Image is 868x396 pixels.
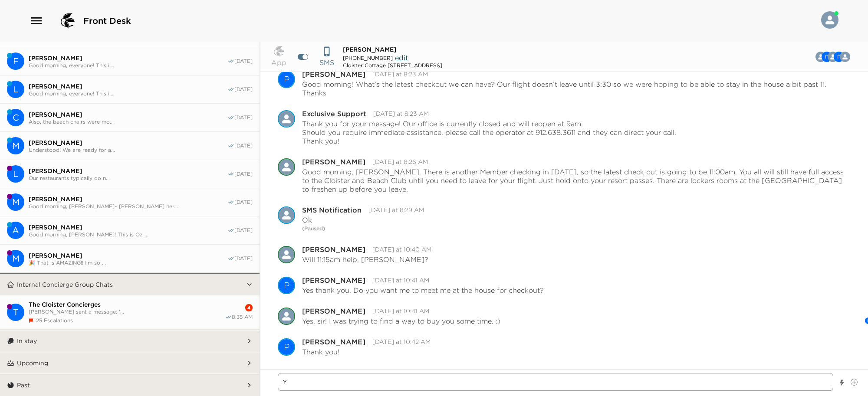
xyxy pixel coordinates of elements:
[29,175,227,181] span: Our restaurants typically do n...
[302,128,676,137] p: Should you require immediate assistance, please call the operator at 912.638.3611 and they can di...
[36,317,73,324] span: 25 Escalations
[29,223,227,231] span: [PERSON_NAME]
[7,222,24,239] div: Andrena Martin
[840,52,850,62] img: A
[17,359,48,367] p: Upcoming
[840,52,850,62] div: Andrena Martin
[302,317,500,325] p: Yes, sir! I was trying to find a way to buy you some time. :)
[29,62,227,69] span: Good morning, everyone! This i...
[279,338,294,356] div: P
[278,246,295,263] img: A
[278,308,295,325] img: A
[302,286,544,295] p: Yes thank you. Do you want me to meet me at the house for checkout?
[302,308,365,314] div: [PERSON_NAME]
[343,62,442,69] div: Cloister Cottage [STREET_ADDRESS]
[29,203,227,209] span: Good morning, [PERSON_NAME]~ [PERSON_NAME] her...
[302,80,851,97] p: Good morning! What’s the latest checkout we can have? Our flight doesn’t leave until 3:30 so we w...
[302,216,312,224] p: Ok
[7,137,24,154] div: M
[29,195,227,203] span: [PERSON_NAME]
[29,308,225,315] span: [PERSON_NAME] sent a message: '...
[29,252,227,259] span: [PERSON_NAME]
[29,147,227,153] span: Understood! We are ready for a...
[14,352,246,374] button: Upcoming
[278,338,295,356] div: Philip Wise
[29,90,227,97] span: Good morning, everyone! This i...
[29,231,227,238] span: Good morning, [PERSON_NAME]! This is Oz ...
[29,301,225,308] span: The Cloister Concierges
[372,70,428,78] time: 2025-09-01T12:23:09.620Z
[234,58,253,65] span: [DATE]
[14,330,246,352] button: In stay
[232,314,253,321] span: 8:35 AM
[7,222,24,239] div: A
[17,337,37,345] p: In stay
[319,57,334,68] p: SMS
[821,11,838,29] img: User
[7,81,24,98] div: L
[302,167,851,193] p: Good morning, [PERSON_NAME]. There is another Member checking in [DATE], so the latest check out ...
[279,277,294,294] div: P
[29,82,227,90] span: [PERSON_NAME]
[234,142,253,149] span: [DATE]
[57,10,78,31] img: logo
[372,158,428,166] time: 2025-09-01T12:26:28.161Z
[839,375,845,390] button: Show templates
[14,374,246,396] button: Past
[278,71,295,88] div: Philip Wise
[368,206,424,214] time: 2025-09-01T12:29:00.423Z
[278,158,295,176] img: A
[7,304,24,321] div: The Cloister
[7,81,24,98] div: Lance Johnson
[17,381,30,389] p: Past
[278,308,295,325] div: Andrena Martin
[234,114,253,121] span: [DATE]
[278,110,295,128] div: Exclusive Support
[302,224,851,233] p: (Paused)
[278,110,295,128] img: E
[302,206,362,213] div: SMS Notification
[271,57,286,68] p: App
[245,304,253,311] div: 4
[302,347,339,356] p: Thank you!
[29,111,227,118] span: [PERSON_NAME]
[302,255,428,264] p: Will 11:15am help, [PERSON_NAME]?
[29,167,227,175] span: [PERSON_NAME]
[29,259,227,266] span: 🎉 That is AMAZING!! I'm so ...
[234,86,253,93] span: [DATE]
[7,193,24,211] div: Mitch Webb
[234,199,253,206] span: [DATE]
[372,307,429,315] time: 2025-09-01T14:41:44.932Z
[29,139,227,147] span: [PERSON_NAME]
[278,158,295,176] div: Andrena Martin
[14,274,246,295] button: Internal Concierge Group Chats
[234,170,253,177] span: [DATE]
[7,109,24,126] div: Carrie Johnson
[7,165,24,183] div: L
[234,255,253,262] span: [DATE]
[7,250,24,267] div: M
[372,276,429,284] time: 2025-09-01T14:41:28.048Z
[278,206,295,224] img: S
[343,46,396,53] span: [PERSON_NAME]
[7,52,24,70] div: F
[7,304,24,321] div: T
[372,245,431,253] time: 2025-09-01T14:40:53.166Z
[83,15,131,27] span: Front Desk
[816,48,857,65] button: APTPO
[278,373,833,391] textarea: Write a message
[302,277,365,284] div: [PERSON_NAME]
[302,110,366,117] div: Exclusive Support
[302,137,676,145] p: Thank you!
[302,338,365,345] div: [PERSON_NAME]
[302,158,365,165] div: [PERSON_NAME]
[343,55,393,61] span: [PHONE_NUMBER]
[395,53,408,62] span: edit
[279,71,294,88] div: P
[7,52,24,70] div: Finn Rankin
[29,118,227,125] span: Also, the beach chairs were mo...
[7,250,24,267] div: Maynard Webb
[302,119,676,128] p: Thank you for your message! Our office is currently closed and will reopen at 9am.
[278,246,295,263] div: Andrena Martin
[373,110,429,118] time: 2025-09-01T12:23:32.054Z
